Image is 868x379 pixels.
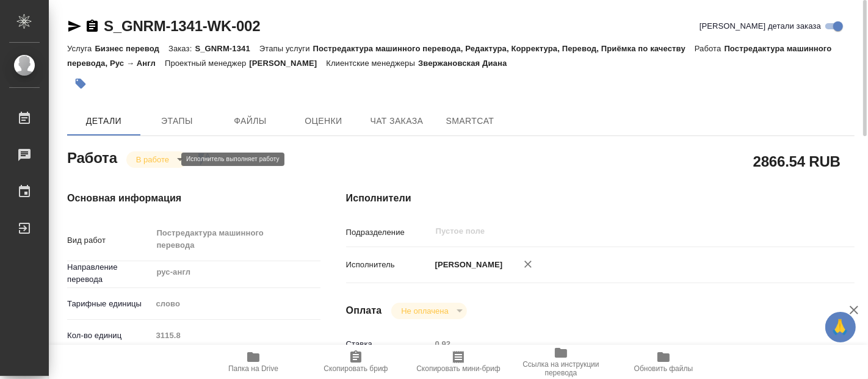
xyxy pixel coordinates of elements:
div: В работе [126,151,187,168]
p: Направление перевода [67,261,151,286]
span: Скопировать мини-бриф [416,364,500,373]
button: Скопировать ссылку для ЯМессенджера [67,19,82,34]
button: 🙏 [825,312,856,342]
p: Кол-во единиц [67,330,151,342]
p: Услуга [67,44,95,53]
input: Пустое поле [431,335,812,353]
button: В работе [132,154,173,165]
button: Не оплачена [397,306,452,316]
p: Звержановская Диана [418,59,516,68]
div: В работе [391,303,466,319]
span: Оценки [294,114,353,129]
p: Заказ: [168,44,195,53]
span: SmartCat [441,114,499,129]
p: Этапы услуги [259,44,313,53]
p: Подразделение [346,226,431,239]
input: Пустое поле [435,224,784,239]
span: Ссылка на инструкции перевода [517,360,605,377]
span: Детали [74,114,133,129]
p: [PERSON_NAME] [249,59,326,68]
span: Файлы [221,114,280,129]
p: Тарифные единицы [67,298,151,310]
span: Чат заказа [367,114,426,129]
input: Пустое поле [151,327,320,344]
p: Бизнес перевод [95,44,168,53]
button: Папка на Drive [202,345,305,379]
a: S_GNRM-1341-WK-002 [104,18,260,34]
button: Скопировать бриф [305,345,407,379]
span: Обновить файлы [634,364,693,373]
p: [PERSON_NAME] [431,259,503,271]
h4: Основная информация [67,191,297,206]
span: [PERSON_NAME] детали заказа [700,20,821,32]
button: Ссылка на инструкции перевода [510,345,612,379]
p: Проектный менеджер [165,59,249,68]
h4: Исполнители [346,191,855,206]
p: Исполнитель [346,259,431,271]
p: Клиентские менеджеры [326,59,418,68]
p: Постредактура машинного перевода, Редактура, Корректура, Перевод, Приёмка по качеству [313,44,695,53]
span: Скопировать бриф [324,364,388,373]
span: Этапы [148,114,206,129]
p: S_GNRM-1341 [195,44,259,53]
p: Ставка [346,338,431,350]
button: Скопировать ссылку [85,19,99,34]
button: Скопировать мини-бриф [407,345,510,379]
p: Вид работ [67,234,151,247]
p: Работа [695,44,725,53]
button: Удалить исполнителя [515,251,541,278]
button: Обновить файлы [612,345,715,379]
div: слово [151,294,320,314]
span: Папка на Drive [228,364,278,373]
span: 🙏 [830,314,851,340]
h4: Оплата [346,303,382,318]
h2: 2866.54 RUB [753,151,841,171]
h2: Работа [67,146,117,168]
button: Добавить тэг [67,70,94,97]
